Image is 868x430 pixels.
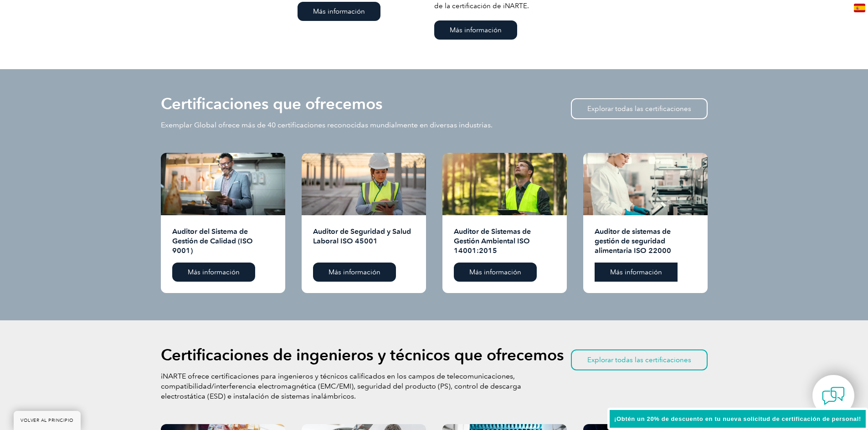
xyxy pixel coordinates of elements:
[571,349,708,370] a: Explorar todas las certificaciones
[14,411,81,430] a: VOLVER AL PRINCIPIO
[172,263,255,282] a: Más información
[595,263,678,282] a: Más información
[161,121,493,129] font: Exemplar Global ofrece más de 40 certificaciones reconocidas mundialmente en diversas industrias.
[595,227,671,255] font: Auditor de sistemas de gestión de seguridad alimentaria ISO 22000
[469,268,521,276] font: Más información
[161,345,564,364] font: Certificaciones de ingenieros y técnicos que ofrecemos
[313,7,365,15] font: Más información
[614,415,861,422] font: ¡Obtén un 20% de descuento en tu nueva solicitud de certificación de personal!
[313,263,396,282] a: Más información
[571,98,708,119] a: Explorar todas las certificaciones
[329,268,380,276] font: Más información
[450,26,502,34] font: Más información
[434,20,517,40] a: Más información
[454,263,537,282] a: Más información
[587,105,691,113] font: Explorar todas las certificaciones
[454,227,531,255] font: Auditor de Sistemas de Gestión Ambiental ISO 14001:2015
[610,268,662,276] font: Más información
[854,4,865,12] img: es
[313,227,411,245] font: Auditor de Seguridad y Salud Laboral ISO 45001
[161,372,521,400] font: iNARTE ofrece certificaciones para ingenieros y técnicos calificados en los campos de telecomunic...
[21,418,74,423] font: VOLVER AL PRINCIPIO
[587,356,691,364] font: Explorar todas las certificaciones
[161,94,383,113] font: Certificaciones que ofrecemos
[188,268,240,276] font: Más información
[172,227,253,255] font: Auditor del Sistema de Gestión de Calidad (ISO 9001)
[822,384,845,407] img: contact-chat.png
[298,2,380,21] a: Más información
